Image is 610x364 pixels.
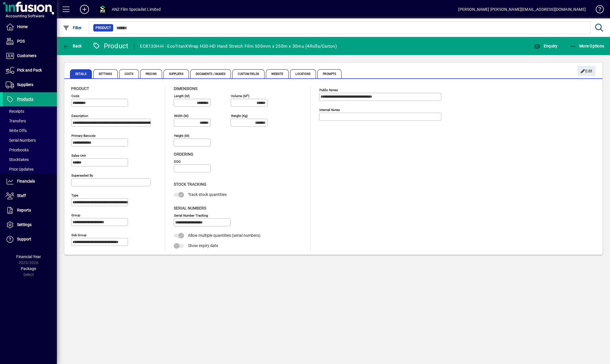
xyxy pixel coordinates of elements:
span: Staff [17,193,26,198]
span: Package [21,266,36,271]
a: Price Updates [3,164,57,174]
span: Allow multiple quantities (serial numbers) [188,233,260,238]
span: Filter [63,26,82,30]
button: Enquiry [532,41,559,51]
span: Website [266,69,289,78]
span: Serial Numbers [6,138,36,143]
mat-label: Sales unit [71,154,86,158]
span: Serial Numbers [174,206,206,210]
a: Pick and Pack [3,63,57,78]
span: Dimensions [174,86,197,91]
a: Stocktakes [3,155,57,164]
span: Financials [17,179,35,183]
mat-label: Weight (Kg) [231,114,248,118]
a: Receipts [3,106,57,116]
mat-label: Public Notes [319,88,338,92]
div: ANZ Film Specialist Limited [112,5,161,14]
a: Home [3,20,57,34]
span: Settings [17,222,32,227]
span: Custom Fields [232,69,264,78]
mat-label: Primary barcode [71,134,96,138]
span: POS [17,39,25,43]
div: EC8130H-H - EcoTitanXWrap H30-HD Hand Stretch Film 500mm x 250m x 30mu (4Rolls/Carton) [140,42,337,51]
a: Knowledge Base [592,1,603,20]
span: Pricebooks [6,148,29,152]
div: Product [92,41,129,51]
button: Add [75,4,94,14]
span: Costs [119,69,139,78]
mat-label: EOQ [174,160,181,164]
span: Documents / Images [190,69,231,78]
mat-label: Volume (m ) [231,94,249,98]
mat-label: Sub group [71,233,86,237]
a: Customers [3,49,57,63]
button: Filter [61,23,83,33]
span: Suppliers [164,69,189,78]
mat-label: Description [71,114,88,118]
span: Stocktakes [6,157,29,162]
a: Pricebooks [3,145,57,155]
span: Home [17,24,28,29]
span: Pick and Pack [17,68,42,72]
span: Product [71,86,89,91]
span: Customers [17,53,36,58]
span: Support [17,237,31,241]
a: Support [3,232,57,246]
mat-label: Group [71,213,80,217]
span: Suppliers [17,82,33,87]
span: Track stock quantities [188,192,227,197]
a: Suppliers [3,78,57,92]
span: Products [17,97,33,101]
span: Back [63,44,82,48]
button: Profile [94,4,112,14]
mat-label: Width (m) [174,114,189,118]
span: Prompts [317,69,342,78]
span: Stock Tracking [174,182,206,187]
span: Edit [580,66,593,76]
mat-label: Code [71,94,79,98]
mat-label: Length (m) [174,94,190,98]
sup: 3 [247,93,248,96]
button: Back [61,41,83,51]
div: [PERSON_NAME] [PERSON_NAME][EMAIL_ADDRESS][DOMAIN_NAME] [458,5,586,14]
mat-label: Serial Number tracking [174,213,208,217]
span: More Options [570,44,604,48]
span: Details [70,69,92,78]
mat-label: Type [71,193,78,197]
a: Staff [3,189,57,203]
span: Enquiry [534,44,557,48]
span: Locations [290,69,316,78]
span: Reports [17,208,31,212]
app-page-header-button: Back [57,41,88,51]
mat-label: Height (m) [174,134,189,138]
span: Show expiry date [188,243,218,248]
span: Write Offs [6,128,27,133]
span: Ordering [174,152,193,156]
a: Write Offs [3,126,57,135]
a: Financials [3,174,57,189]
button: Edit [577,66,595,76]
span: Pricing [140,69,162,78]
span: Receipts [6,109,24,114]
a: Transfers [3,116,57,126]
a: Settings [3,218,57,232]
span: Settings [93,69,118,78]
a: Reports [3,203,57,217]
a: Serial Numbers [3,135,57,145]
span: Transfers [6,119,26,123]
span: Price Updates [6,167,34,171]
mat-label: Internal Notes [319,108,340,112]
span: Financial Year [16,254,41,259]
button: More Options [568,41,606,51]
a: POS [3,34,57,49]
span: Product [96,25,111,31]
mat-label: Superseded by [71,173,93,177]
